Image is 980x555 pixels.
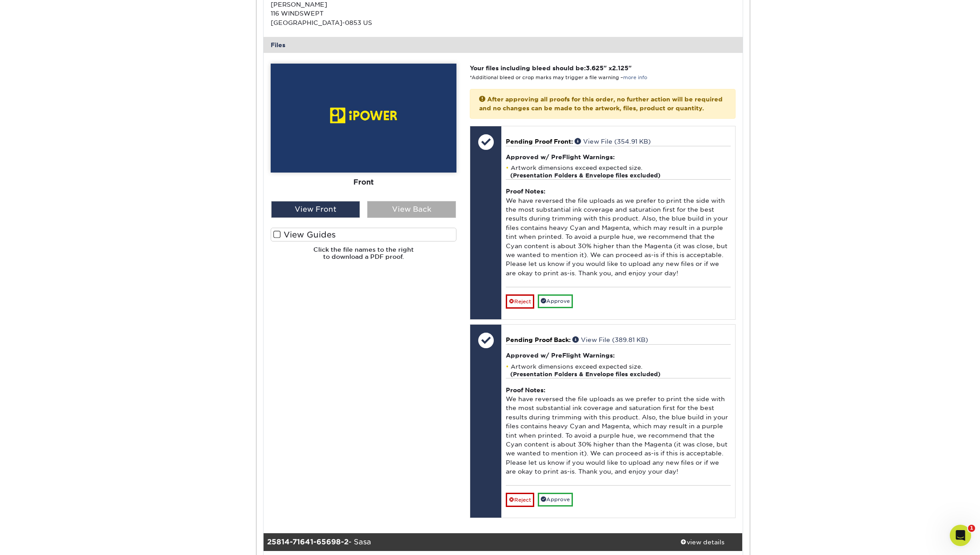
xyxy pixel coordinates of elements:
div: Files [264,37,743,53]
iframe: Intercom live chat [950,525,971,546]
strong: (Presentation Folders & Envelope files excluded) [510,172,660,179]
iframe: Google Customer Reviews [2,528,76,552]
h4: Approved w/ PreFlight Warnings: [506,153,730,161]
label: View Guides [271,228,456,241]
h6: Click the file names to the right to download a PDF proof. [271,246,456,268]
span: 2.125 [612,64,628,72]
strong: 25814-71641-65698-2 [267,538,348,546]
div: We have reversed the file uploads as we prefer to print the side with the most substantial ink co... [506,378,730,485]
div: Front [271,173,456,192]
a: View File (354.91 KB) [575,138,651,145]
div: - Sasa [264,533,663,551]
span: Pending Proof Front: [506,138,573,145]
li: Artwork dimensions exceed expected size. [506,363,730,378]
strong: Proof Notes: [506,188,545,195]
strong: After approving all proofs for this order, no further action will be required and no changes can ... [479,96,723,112]
strong: Your files including bleed should be: " x " [470,64,632,72]
a: Approve [538,294,573,308]
span: 3.625 [586,64,604,72]
div: View Front [271,201,360,218]
a: View File (389.81 KB) [572,336,648,343]
span: Pending Proof Back: [506,336,571,343]
strong: (Presentation Folders & Envelope files excluded) [510,371,660,378]
a: Approve [538,493,573,507]
a: view details [663,533,743,551]
h4: Approved w/ PreFlight Warnings: [506,352,730,359]
a: Reject [506,493,534,507]
div: We have reversed the file uploads as we prefer to print the side with the most substantial ink co... [506,179,730,286]
li: Artwork dimensions exceed expected size. [506,164,730,179]
span: 1 [968,525,975,532]
div: view details [663,538,743,547]
strong: Proof Notes: [506,386,545,394]
a: Reject [506,294,534,309]
a: more info [623,75,647,80]
small: *Additional bleed or crop marks may trigger a file warning – [470,75,647,80]
div: View Back [367,201,456,218]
